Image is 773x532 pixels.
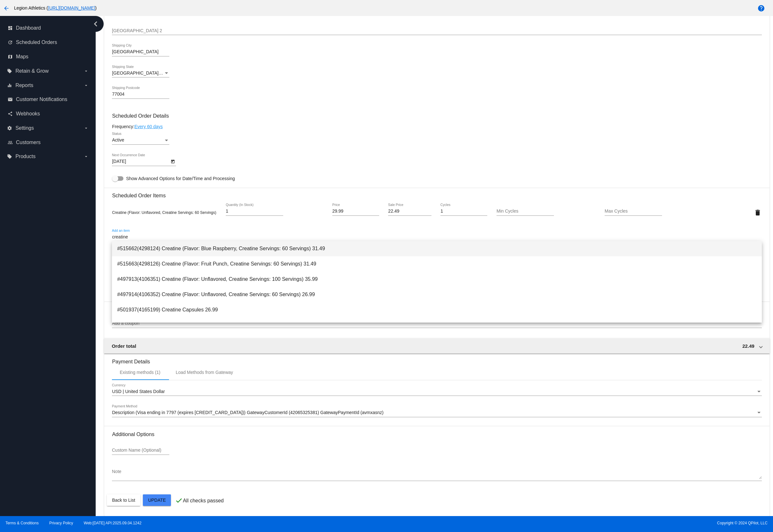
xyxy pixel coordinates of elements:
span: USD | United States Dollar [112,389,165,394]
span: #503030(4177588) Creatine Gummies - Lemon Drop (Flavor: Lemon Drop) 44.99 [117,317,756,333]
i: local_offer [7,154,12,159]
i: equalizer [7,83,12,88]
i: arrow_drop_down [84,126,89,131]
i: map [8,54,13,59]
span: 22.49 [742,343,755,349]
i: settings [7,126,12,131]
i: update [8,40,13,45]
mat-icon: arrow_back [3,4,10,12]
a: people_outline Customers [8,137,89,148]
span: [GEOGRAPHIC_DATA] | [US_STATE] [112,70,187,76]
i: chevron_left [91,19,101,29]
span: Reports [15,83,33,88]
p: All checks passed [183,498,224,504]
input: Custom Name (Optional) [112,448,169,453]
a: Web:[DATE] API:2025.09.04.1242 [84,521,142,525]
mat-select: Shipping State [112,71,169,76]
input: Min Cycles [497,209,554,214]
mat-icon: check [175,497,183,504]
a: Every 60 days [134,124,163,129]
span: Dashboard [16,25,41,31]
span: Copyright © 2024 QPilot, LLC [392,521,768,525]
span: Webhooks [16,111,40,117]
mat-icon: delete [754,209,762,216]
input: Add an item [112,235,762,240]
i: dashboard [8,26,13,31]
h3: Scheduled Order Details [112,113,762,119]
input: Price [332,209,379,214]
div: Existing methods (1) [120,370,160,375]
input: Sale Price [388,209,431,214]
a: email Customer Notifications [8,94,89,105]
i: arrow_drop_down [84,69,89,74]
i: arrow_drop_down [84,154,89,159]
input: Shipping Postcode [112,92,169,97]
span: #497913(4106351) Creatine (Flavor: Unflavored, Creatine Servings: 100 Servings) 35.99 [117,272,756,287]
span: Creatine (Flavor: Unflavored, Creatine Servings: 60 Servings) [112,210,216,215]
button: Update [143,494,171,506]
input: Quantity (In Stock) [226,209,283,214]
span: Customer Notifications [16,97,67,102]
input: Max Cycles [605,209,662,214]
h3: Payment Details [112,354,762,365]
span: Legion Athletics ( ) [14,5,97,11]
span: Settings [15,125,34,131]
a: share Webhooks [8,109,89,119]
span: Back to List [112,498,135,503]
div: Frequency: [112,124,762,129]
span: Customers [16,140,40,145]
i: share [8,111,13,116]
span: Products [15,154,35,159]
span: Order total [112,343,136,349]
span: Active [112,137,124,142]
a: update Scheduled Orders [8,37,89,47]
a: Privacy Policy [49,521,73,525]
button: Back to List [107,494,140,506]
span: Scheduled Orders [16,40,57,45]
h3: Scheduled Order Items [112,188,762,199]
mat-select: Currency [112,389,762,394]
span: #497914(4106352) Creatine (Flavor: Unflavored, Creatine Servings: 60 Servings) 26.99 [117,287,756,302]
a: [URL][DOMAIN_NAME] [48,5,95,11]
span: Maps [16,54,28,60]
span: #515662(4298124) Creatine (Flavor: Blue Raspberry, Creatine Servings: 60 Servings) 31.49 [117,241,756,256]
div: Load Methods from Gateway [176,370,233,375]
input: Shipping City [112,49,169,55]
i: people_outline [8,140,13,145]
i: local_offer [7,69,12,74]
span: Update [148,498,166,503]
span: Retain & Grow [15,68,48,74]
button: Open calendar [169,158,176,164]
a: map Maps [8,52,89,62]
mat-icon: help [757,4,765,12]
mat-select: Payment Method [112,410,762,415]
span: Show Advanced Options for Date/Time and Processing [126,175,235,182]
mat-expansion-panel-header: Order total 22.49 [104,338,769,353]
i: email [8,97,13,102]
input: Add a coupon [112,321,762,326]
a: dashboard Dashboard [8,23,89,33]
span: Description (Visa ending in 7797 (expires [CREDIT_CARD_DATA])) GatewayCustomerId (42065325381) Ga... [112,410,383,415]
input: Next Occurrence Date [112,159,169,164]
a: Terms & Conditions [5,521,39,525]
span: #501937(4165199) Creatine Capsules 26.99 [117,302,756,317]
input: Shipping Street 2 [112,28,762,33]
mat-select: Status [112,138,169,143]
span: #515663(4298126) Creatine (Flavor: Fruit Punch, Creatine Servings: 60 Servings) 31.49 [117,256,756,272]
input: Cycles [440,209,487,214]
h3: Additional Options [112,431,762,437]
i: arrow_drop_down [84,83,89,88]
